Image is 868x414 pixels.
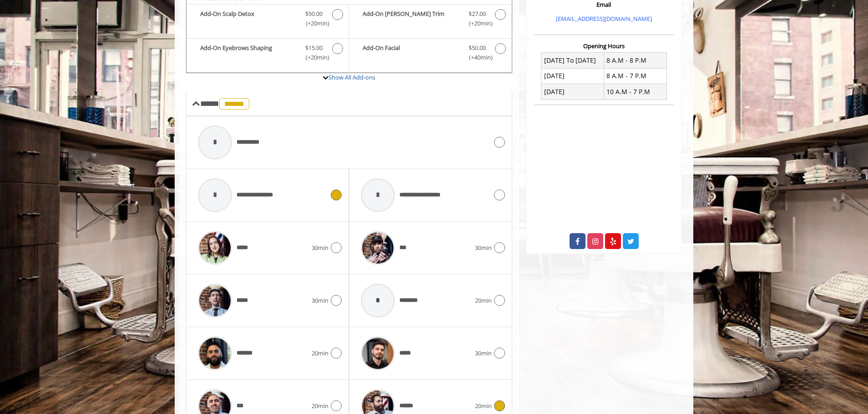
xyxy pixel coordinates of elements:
[191,9,344,30] label: Add-On Scalp Detox
[475,243,492,253] span: 30min
[200,9,296,28] b: Add-On Scalp Detox
[464,53,490,62] span: (+40min )
[312,401,328,411] span: 20min
[541,84,604,100] td: [DATE]
[312,296,328,305] span: 30min
[464,19,490,28] span: (+20min )
[475,349,492,358] span: 30min
[305,9,323,19] span: $50.00
[200,43,296,62] b: Add-On Eyebrows Shaping
[312,349,328,358] span: 20min
[604,53,666,68] td: 8 A.M - 8 P.M
[541,53,604,68] td: [DATE] To [DATE]
[556,15,652,23] a: [EMAIL_ADDRESS][DOMAIN_NAME]
[301,19,328,28] span: (+20min )
[541,68,604,84] td: [DATE]
[301,53,328,62] span: (+20min )
[536,1,671,8] h3: Email
[475,296,492,305] span: 20min
[305,43,323,53] span: $15.00
[604,84,666,100] td: 10 A.M - 7 P.M
[328,73,375,81] a: Show All Add-ons
[604,68,666,84] td: 8 A.M - 7 P.M
[469,9,486,19] span: $27.00
[191,43,344,65] label: Add-On Eyebrows Shaping
[475,401,492,411] span: 20min
[353,9,507,30] label: Add-On Beard Trim
[363,43,459,62] b: Add-On Facial
[534,43,674,49] h3: Opening Hours
[469,43,486,53] span: $50.00
[312,243,328,253] span: 30min
[363,9,459,28] b: Add-On [PERSON_NAME] Trim
[353,43,507,65] label: Add-On Facial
